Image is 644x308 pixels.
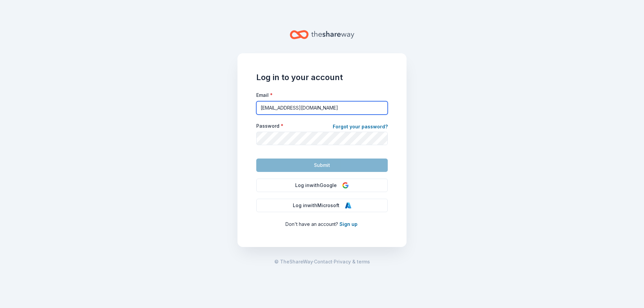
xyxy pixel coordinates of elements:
[290,27,354,43] a: Home
[256,123,283,129] label: Password
[256,92,273,99] label: Email
[334,258,370,266] a: Privacy & terms
[333,123,388,132] a: Forgot your password?
[285,221,338,227] span: Don ' t have an account?
[274,259,313,264] span: © TheShareWay
[339,221,358,227] a: Sign up
[256,72,388,83] h1: Log in to your account
[256,179,388,192] button: Log inwithGoogle
[342,182,349,189] img: Google Logo
[314,258,332,266] a: Contact
[274,258,370,266] span: · ·
[256,199,388,212] button: Log inwithMicrosoft
[345,202,352,209] img: Microsoft Logo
